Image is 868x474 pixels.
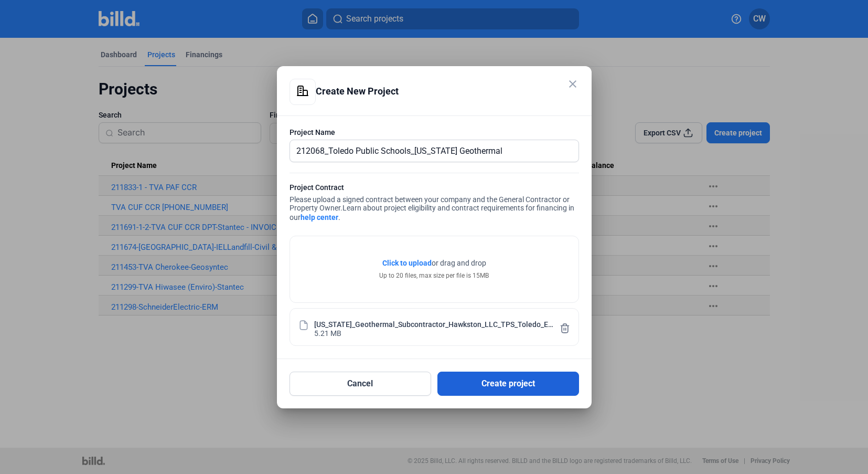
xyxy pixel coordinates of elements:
div: 5.21 MB [314,328,341,337]
mat-icon: close [566,78,579,90]
span: Learn about project eligibility and contract requirements for financing in our . [290,204,574,222]
div: Project Contract [290,182,579,195]
div: [US_STATE]_Geothermal_Subcontractor_Hawkston_LLC_TPS_Toledo_Executed.pdf [314,319,554,328]
div: Up to 20 files, max size per file is 15MB [379,271,489,280]
div: Project Name [290,127,579,138]
button: Create project [437,372,579,396]
button: Cancel [290,372,431,396]
a: help center [301,213,338,222]
div: Please upload a signed contract between your company and the General Contractor or Property Owner. [290,182,579,225]
div: Create New Project [290,79,553,104]
span: or drag and drop [432,258,486,268]
span: Click to upload [382,259,432,267]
